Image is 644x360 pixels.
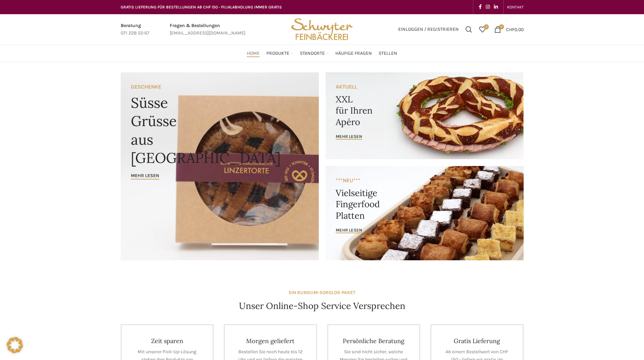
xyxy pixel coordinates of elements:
[247,50,260,57] span: Home
[121,5,282,9] span: GRATIS LIEFERUNG FÜR BESTELLUNGEN AB CHF 150 - FILIALABHOLUNG IMMER GRATIS
[484,2,492,12] a: Instagram social link
[379,50,397,57] span: Stellen
[235,337,306,345] h4: Morgen geliefert
[300,47,329,60] a: Standorte
[442,337,512,345] h4: Gratis Lieferung
[484,24,489,29] span: 0
[395,23,462,36] a: Einloggen / Registrieren
[506,26,524,32] bdi: 0.00
[247,47,260,60] a: Home
[289,14,355,45] img: Bäckerei Schwyter
[492,2,500,12] a: Linkedin social link
[379,47,397,60] a: Stellen
[266,50,289,57] span: Produkte
[289,26,355,32] a: Site logo
[170,22,245,37] a: Infobox link
[499,24,504,29] span: 0
[504,0,527,14] div: Secondary navigation
[117,47,527,60] div: Main navigation
[491,23,527,36] a: 0 CHF0.00
[335,50,372,57] span: Häufige Fragen
[239,300,405,312] h4: Unser Online-Shop Service Versprechen
[326,166,524,260] a: Banner link
[462,23,476,36] a: Suchen
[507,0,524,14] a: KONTAKT
[398,27,459,32] span: Einloggen / Registrieren
[289,290,355,295] strong: EIN RUNDUM-SORGLOS-PAKET
[476,23,489,36] div: Meine Wunschliste
[507,5,524,9] span: KONTAKT
[338,337,409,345] h4: Persönliche Beratung
[300,50,325,57] span: Standorte
[266,47,293,60] a: Produkte
[476,23,489,36] a: 0
[326,72,524,159] a: Banner link
[121,22,149,37] a: Infobox link
[477,2,484,12] a: Facebook social link
[121,72,319,260] a: Banner link
[335,47,372,60] a: Häufige Fragen
[506,26,515,32] span: CHF
[132,337,203,345] h4: Zeit sparen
